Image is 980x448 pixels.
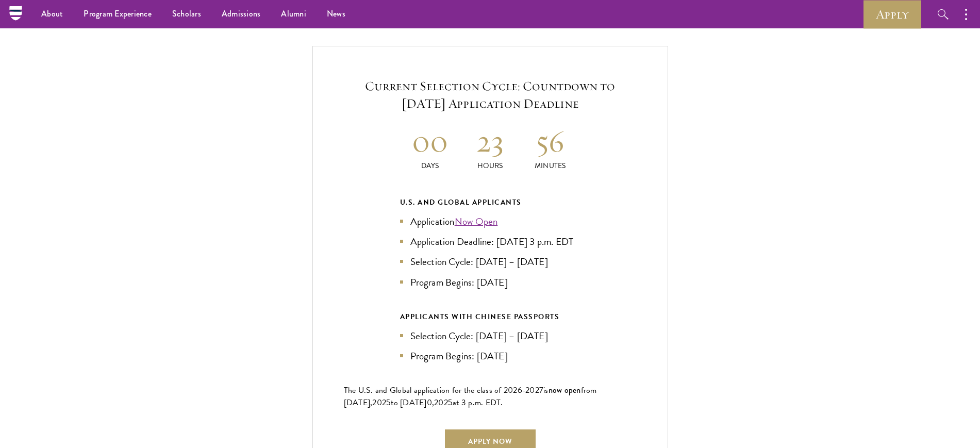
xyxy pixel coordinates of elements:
li: Application Deadline: [DATE] 3 p.m. EDT [400,234,580,249]
li: Program Begins: [DATE] [400,349,580,363]
p: Minutes [520,160,580,171]
span: , [432,396,434,409]
div: U.S. and Global Applicants [400,196,580,209]
h2: 23 [460,122,520,160]
span: from [DATE], [344,384,597,409]
span: to [DATE] [391,396,426,409]
p: Hours [460,160,520,171]
a: Now Open [455,214,498,229]
span: 0 [427,396,432,409]
span: 5 [448,396,453,409]
span: 7 [539,384,543,396]
span: -202 [522,384,539,396]
li: Selection Cycle: [DATE] – [DATE] [400,254,580,269]
h2: 00 [400,122,460,160]
span: at 3 p.m. EDT. [453,396,503,409]
span: now open [549,384,581,396]
div: APPLICANTS WITH CHINESE PASSPORTS [400,310,580,323]
span: 202 [434,396,448,409]
li: Selection Cycle: [DATE] – [DATE] [400,328,580,343]
h5: Current Selection Cycle: Countdown to [DATE] Application Deadline [344,77,637,112]
span: 202 [372,396,386,409]
span: is [543,384,549,396]
span: 5 [386,396,391,409]
span: 6 [518,384,522,396]
li: Program Begins: [DATE] [400,275,580,290]
p: Days [400,160,460,171]
span: The U.S. and Global application for the class of 202 [344,384,518,396]
h2: 56 [520,122,580,160]
li: Application [400,214,580,229]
